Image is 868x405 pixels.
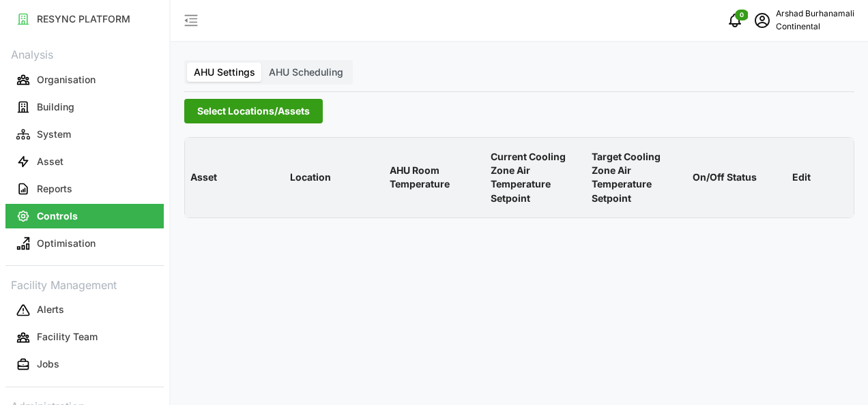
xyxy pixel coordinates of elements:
button: Organisation [5,67,164,92]
span: Select Locations/Assets [197,100,310,123]
button: Building [5,95,164,119]
span: AHU Scheduling [269,66,343,78]
p: Organisation [37,73,96,87]
p: Current Cooling Zone Air Temperature Setpoint [488,139,583,216]
a: Organisation [5,66,164,93]
button: Optimisation [5,231,164,256]
button: Jobs [5,352,164,377]
button: Facility Team [5,325,164,350]
button: Alerts [5,298,164,322]
span: 0 [740,10,744,20]
p: System [37,127,71,141]
button: System [5,122,164,147]
span: AHU Settings [194,66,255,78]
p: Optimisation [37,237,96,250]
p: Location [287,160,382,195]
p: AHU Room Temperature [387,153,482,202]
button: Reports [5,177,164,201]
p: Continental [776,20,854,33]
p: Edit [790,160,851,195]
p: Controls [37,209,78,223]
p: Facility Management [5,274,164,294]
a: Facility Team [5,324,164,351]
a: Building [5,93,164,121]
p: Analysis [5,44,164,63]
a: System [5,121,164,148]
p: Facility Team [37,330,98,344]
button: RESYNC PLATFORM [5,7,164,31]
button: Asset [5,149,164,174]
a: Jobs [5,351,164,378]
button: Controls [5,204,164,228]
p: On/Off Status [690,160,784,195]
a: Optimisation [5,230,164,257]
button: notifications [721,7,749,34]
p: Jobs [37,357,59,371]
p: Reports [37,182,72,196]
p: Arshad Burhanamali [776,7,854,20]
p: Asset [37,155,63,168]
a: Alerts [5,297,164,324]
a: Asset [5,148,164,175]
a: RESYNC PLATFORM [5,5,164,33]
button: Select Locations/Assets [184,99,323,123]
p: Alerts [37,303,64,316]
a: Reports [5,175,164,202]
p: Asset [188,160,282,195]
button: schedule [749,7,776,34]
p: Target Cooling Zone Air Temperature Setpoint [589,139,684,216]
p: RESYNC PLATFORM [37,12,130,26]
p: Building [37,100,74,114]
a: Controls [5,202,164,230]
